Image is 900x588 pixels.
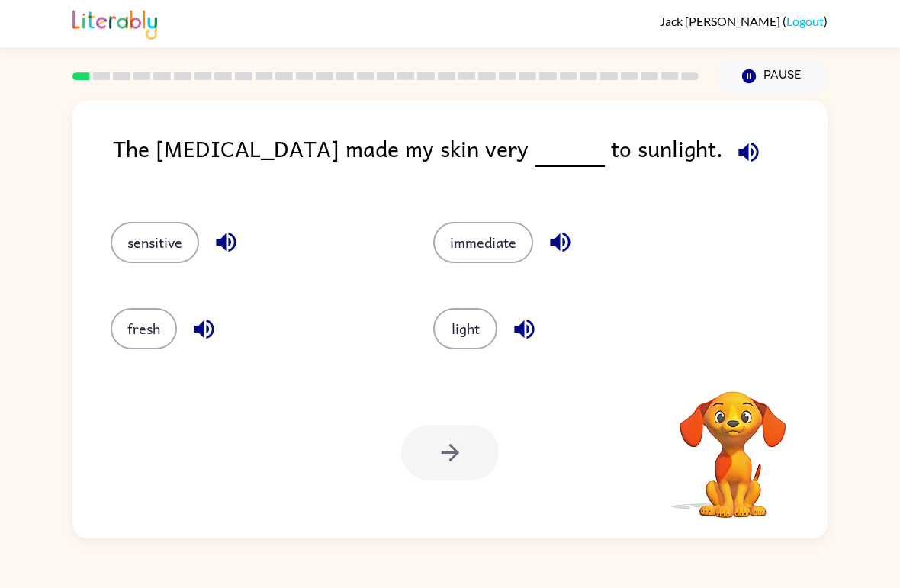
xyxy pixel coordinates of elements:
video: Your browser must support playing .mp4 files to use Literably. Please try using another browser. [657,368,809,520]
div: ( ) [660,14,828,28]
button: Pause [717,59,828,94]
button: immediate [433,222,533,263]
a: Logout [786,14,824,28]
button: sensitive [111,222,199,263]
div: The [MEDICAL_DATA] made my skin very to sunlight. [113,131,828,191]
button: light [433,308,497,349]
img: Literably [72,6,157,40]
button: fresh [111,308,177,349]
span: Jack [PERSON_NAME] [660,14,783,28]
